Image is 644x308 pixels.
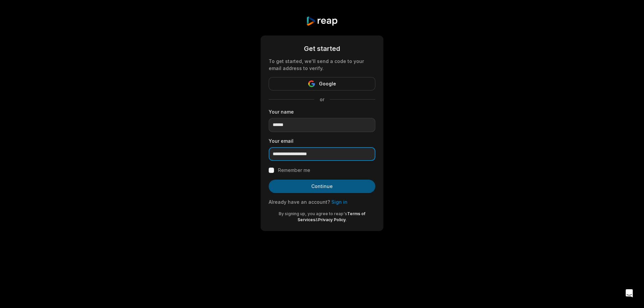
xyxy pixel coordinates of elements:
[314,96,330,103] span: or
[318,217,346,222] a: Privacy Policy
[306,16,338,26] img: reap
[319,80,336,88] span: Google
[278,166,310,174] label: Remember me
[315,217,318,222] span: &
[279,211,347,216] span: By signing up, you agree to reap's
[346,217,347,222] span: .
[269,77,375,90] button: Google
[269,58,375,72] div: To get started, we'll send a code to your email address to verify.
[269,199,330,205] span: Already have an account?
[269,108,375,115] label: Your name
[621,285,637,301] div: Open Intercom Messenger
[269,137,375,144] label: Your email
[269,180,375,193] button: Continue
[269,44,375,54] div: Get started
[331,199,347,205] a: Sign in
